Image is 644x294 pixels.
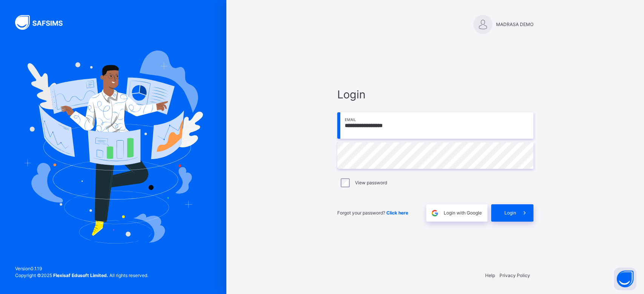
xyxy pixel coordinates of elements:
span: Copyright © 2025 All rights reserved. [15,273,148,278]
span: Version 0.1.19 [15,265,148,272]
img: SAFSIMS Logo [15,15,72,30]
a: Help [485,273,495,278]
span: Login [337,86,533,103]
a: Privacy Policy [500,273,530,278]
span: Login [504,210,516,216]
span: MADRASA DEMO [496,21,533,28]
label: View password [355,179,387,186]
img: Hero Image [23,51,203,243]
span: Login with Google [444,210,482,216]
a: Click here [386,210,408,216]
span: Forgot your password? [337,210,408,216]
strong: Flexisaf Edusoft Limited. [53,273,108,278]
button: Open asap [614,268,636,290]
img: google.396cfc9801f0270233282035f929180a.svg [430,209,439,217]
